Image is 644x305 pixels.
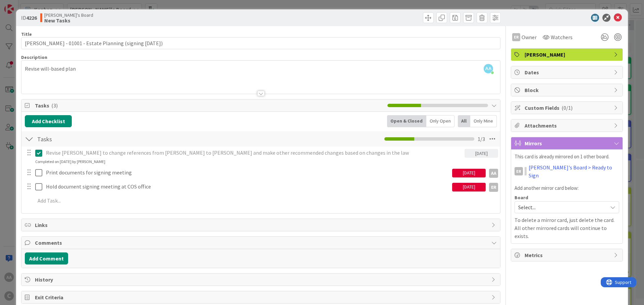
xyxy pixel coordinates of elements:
span: Watchers [551,33,573,41]
p: Revise will-based plan [25,65,497,73]
span: Support [14,1,31,9]
span: Metrics [525,251,610,259]
span: Links [35,221,488,229]
span: Attachments [525,122,610,130]
div: AA [489,169,498,178]
button: Add Comment [25,252,68,264]
input: type card name here... [21,37,500,49]
div: [DATE] [452,169,486,177]
div: Only Mine [470,115,497,127]
a: [PERSON_NAME]'s Board > Ready to Sign [529,163,619,179]
span: 1 / 3 [478,135,485,143]
span: Custom Fields [525,104,610,112]
div: All [458,115,470,127]
b: New Tasks [44,18,93,23]
div: Open & Closed [387,115,426,127]
span: ID [21,14,37,22]
span: Dates [525,68,610,76]
div: ER [489,183,498,192]
p: Revise [PERSON_NAME] to change references from [PERSON_NAME] to [PERSON_NAME] and make other reco... [46,149,462,157]
div: ER [515,167,523,175]
span: Select... [518,203,604,212]
input: Add Checklist... [35,133,186,145]
span: [PERSON_NAME]'s Board [44,12,93,18]
span: Tasks [35,101,384,109]
div: Only Open [426,115,454,127]
span: [PERSON_NAME] [525,51,610,59]
span: Owner [522,33,537,41]
span: Description [21,54,47,60]
div: Completed on [DATE] by [PERSON_NAME] [35,159,105,165]
b: 4226 [26,14,37,21]
label: Title [21,31,32,37]
p: To delete a mirror card, just delete the card. All other mirrored cards will continue to exists. [515,216,619,240]
span: ( 3 ) [51,102,58,109]
p: Add another mirror card below: [515,184,619,192]
span: ( 0/1 ) [561,104,573,111]
span: Block [525,86,610,94]
button: Add Checklist [25,115,72,127]
div: [DATE] [452,183,486,192]
div: ER [512,33,520,41]
span: AA [484,64,493,73]
span: Exit Criteria [35,293,488,301]
p: This card is already mirrored on 1 other board. [515,153,619,161]
span: Comments [35,239,488,247]
span: Board [515,195,528,200]
div: [DATE] [465,149,498,158]
span: History [35,276,488,284]
span: Mirrors [525,139,610,147]
p: Hold document signing meeting at COS office [46,183,449,190]
p: Print documents for signing meeting [46,169,449,176]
